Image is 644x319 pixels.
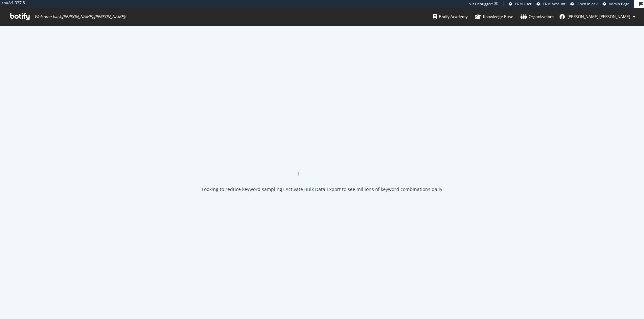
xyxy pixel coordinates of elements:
span: Open in dev [577,1,598,6]
a: Organizations [520,8,554,26]
div: Botify Academy [433,13,468,20]
div: animation [298,152,346,176]
button: [PERSON_NAME].[PERSON_NAME] [554,11,641,22]
div: Looking to reduce keyword sampling? Activate Bulk Data Export to see millions of keyword combinat... [202,186,442,193]
span: ryan.flanagan [567,14,630,19]
span: Welcome back, [PERSON_NAME].[PERSON_NAME] ! [34,14,126,19]
a: Botify Academy [433,8,468,26]
span: Admin Page [609,1,629,6]
a: CRM Account [537,1,565,7]
div: Viz Debugger: [469,1,493,7]
div: Organizations [520,13,554,20]
span: CRM User [515,1,532,6]
span: CRM Account [543,1,565,6]
div: Knowledge Base [475,13,513,20]
a: Knowledge Base [475,8,513,26]
a: Open in dev [570,1,598,7]
a: Admin Page [603,1,629,7]
a: CRM User [509,1,532,7]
